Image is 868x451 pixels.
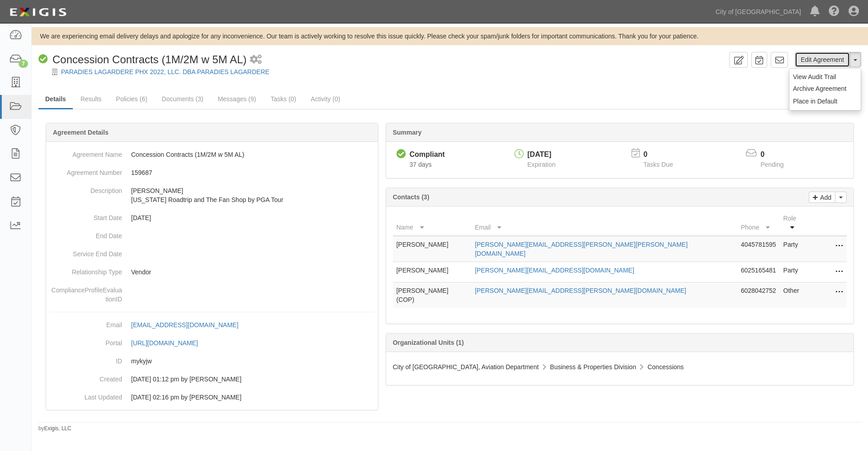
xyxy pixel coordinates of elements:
a: Exigis, LLC [44,425,71,432]
a: PARADIES LAGARDERE PHX 2022, LLC. DBA PARADIES LAGARDERE [61,68,269,75]
span: Since 07/22/2025 [410,161,432,168]
dt: Created [50,370,122,384]
i: Compliant [396,150,406,159]
span: City of [GEOGRAPHIC_DATA], Aviation Department [393,363,539,371]
button: Place in Default [789,94,861,108]
td: Party [780,262,811,282]
p: 0 [643,150,684,160]
td: [PERSON_NAME] [393,236,472,262]
a: [EMAIL_ADDRESS][DOMAIN_NAME] [131,321,248,329]
dd: 159687 [50,164,374,182]
span: Pending [760,161,783,168]
p: [US_STATE] Roadtrip and The Fan Shop by PGA Tour [131,195,374,204]
a: Archive Agreement [789,83,861,94]
td: 4045781595 [737,236,780,262]
dd: [DATE] [50,209,374,227]
dt: Relationship Type [50,263,122,277]
dt: Last Updated [50,388,122,402]
td: [PERSON_NAME] (COP) [393,282,472,308]
dd: Vendor [50,263,374,281]
img: logo-5460c22ac91f19d4615b14bd174203de0afe785f0fc80cf4dbbc73dc1793850b.png [7,4,69,20]
a: Documents (3) [155,90,210,108]
i: Compliant [38,55,48,64]
td: Party [780,236,811,262]
b: Contacts (3) [393,193,429,201]
dd: mykyjw [50,352,374,370]
dt: Description [50,182,122,195]
dd: Concession Contracts (1M/2M w 5M AL) [50,146,374,164]
a: [PERSON_NAME][EMAIL_ADDRESS][PERSON_NAME][PERSON_NAME][DOMAIN_NAME] [475,241,688,257]
span: Concessions [647,363,684,371]
th: Email [471,210,737,236]
dt: Start Date [50,209,122,222]
a: City of [GEOGRAPHIC_DATA] [711,3,806,21]
a: [PERSON_NAME][EMAIL_ADDRESS][DOMAIN_NAME] [475,267,634,274]
dt: Portal [50,334,122,348]
a: Policies (6) [109,90,154,108]
a: View Audit Trail [789,71,861,83]
span: Business & Properties Division [550,363,637,371]
i: 1 scheduled workflow [250,55,262,65]
td: [PERSON_NAME] [393,262,472,282]
dd: [DATE] 02:16 pm by [PERSON_NAME] [50,388,374,406]
a: [PERSON_NAME][EMAIL_ADDRESS][PERSON_NAME][DOMAIN_NAME] [475,287,686,294]
i: Help Center - Complianz [829,6,840,17]
dt: ComplianceProfileEvaluationID [50,281,122,304]
span: Tasks Due [643,161,673,168]
p: 0 [760,150,795,160]
dt: Agreement Number [50,164,122,177]
th: Phone [737,210,780,236]
div: [EMAIL_ADDRESS][DOMAIN_NAME] [131,320,238,329]
div: Concession Contracts (1M/2M w 5M AL) [38,52,246,67]
a: Details [38,90,73,109]
div: We are experiencing email delivery delays and apologize for any inconvenience. Our team is active... [32,32,868,41]
th: Role [780,210,811,236]
th: Name [393,210,472,236]
div: 7 [19,60,28,68]
span: Expiration [528,161,556,168]
a: Results [74,90,108,108]
dt: End Date [50,227,122,240]
dt: Service End Date [50,245,122,258]
span: Concession Contracts (1M/2M w 5M AL) [52,53,246,66]
dt: Email [50,316,122,329]
dd: [DATE] 01:12 pm by [PERSON_NAME] [50,370,374,388]
b: Organizational Units (1) [393,339,464,346]
b: Summary [393,129,422,136]
div: Compliant [410,150,445,160]
a: Edit Agreement [795,52,850,67]
dt: ID [50,352,122,366]
a: Tasks (0) [264,90,303,108]
div: [DATE] [528,150,556,160]
td: 6025165481 [737,262,780,282]
a: [URL][DOMAIN_NAME] [131,339,208,347]
a: Add [809,192,835,203]
p: Add [818,192,831,202]
dt: Agreement Name [50,146,122,159]
p: [PERSON_NAME] [131,186,374,195]
small: by [38,425,71,432]
b: Agreement Details [53,129,108,136]
td: 6028042752 [737,282,780,308]
a: Activity (0) [304,90,347,108]
td: Other [780,282,811,308]
a: Messages (9) [211,90,263,108]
